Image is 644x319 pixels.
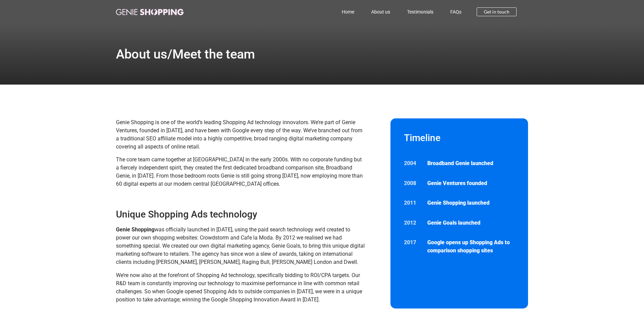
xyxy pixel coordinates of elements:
p: Google opens up Shopping Ads to comparison shopping sites [427,238,515,255]
span: We’re now also at the forefront of Shopping Ad technology, specifically bidding to ROI/CPA target... [116,272,362,303]
span: Get in touch [484,9,509,14]
img: genie-shopping-logo [116,9,184,15]
p: Genie Ventures founded [427,179,515,187]
a: Get in touch [477,7,517,16]
p: Genie Shopping launched [427,199,515,207]
p: Genie Goals launched [427,219,515,227]
h3: Unique Shopping Ads technology [116,208,366,221]
p: 2011 [404,199,421,207]
p: 2008 [404,179,421,187]
p: 2004 [404,159,421,167]
p: Broadband Genie launched [427,159,515,167]
span: The core team came together at [GEOGRAPHIC_DATA] in the early 2000s. With no corporate funding bu... [116,156,363,187]
p: 2017 [404,238,421,247]
span: was officially launched in [DATE], using the paid search technology we’d created to power our own... [116,226,365,265]
span: Genie Shopping is one of the world’s leading Shopping Ad technology innovators. We’re part of Gen... [116,119,362,150]
h2: Timeline [404,132,515,144]
a: Testimonials [399,4,442,20]
p: 2012 [404,219,421,227]
a: Home [333,4,363,20]
a: FAQs [442,4,470,20]
nav: Menu [213,4,470,20]
h1: About us/Meet the team [116,48,255,61]
strong: Genie Shopping [116,226,154,233]
a: About us [363,4,399,20]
